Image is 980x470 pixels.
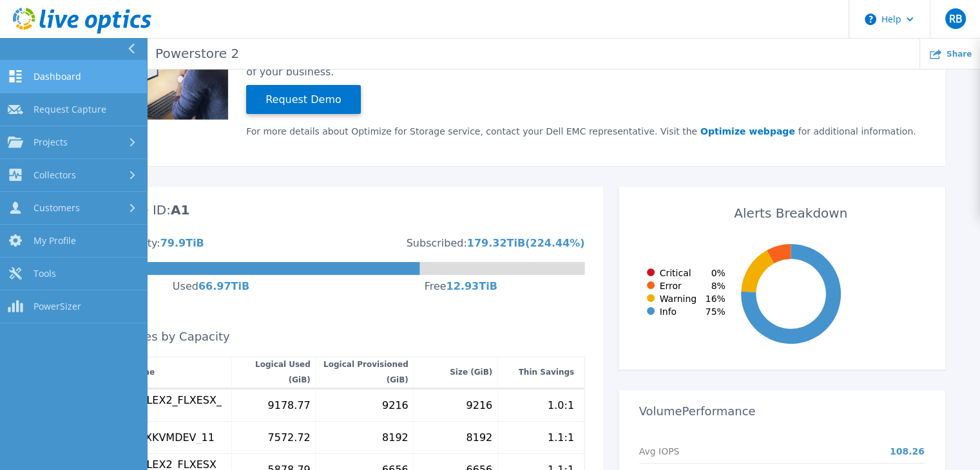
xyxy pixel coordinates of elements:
[548,432,574,442] div: 1.1:1
[382,432,408,442] div: 8192
[450,364,492,380] div: Size (GiB)
[34,136,68,148] span: Projects
[407,238,467,249] div: Subscribed:
[85,306,584,316] div: Volumes
[246,126,927,136] div: For more details about Optimize for Storage service, contact your Dell EMC representative. Visit ...
[637,195,945,229] div: Alerts Breakdown
[467,238,525,249] div: 179.32 TiB
[697,126,798,136] a: Optimize webpage
[642,268,691,278] div: Critical
[236,357,310,388] div: Logical Used (GiB)
[466,432,493,442] div: 8192
[548,400,574,410] div: 1.0:1
[706,294,725,304] span: 16 %
[711,281,725,291] span: 8 %
[642,294,697,304] div: Warning
[246,85,361,114] button: Request Demo
[34,104,106,115] span: Request Capture
[85,332,584,342] div: Top Volumes by Capacity
[95,395,226,415] div: PSTPO_VPLEX2_FLXESX_11
[425,281,447,292] div: Free
[34,71,81,82] span: Dashboard
[642,281,682,291] div: Error
[268,400,311,410] div: 9178.77
[260,92,347,108] span: Request Demo
[711,268,725,278] span: 0 %
[198,281,249,292] div: 66.97 TiB
[525,238,584,249] div: ( 224.44 %)
[321,357,408,388] div: Logical Provisioned (GiB)
[95,432,215,442] div: PSTPO_FLXKVMDEV_11
[268,432,311,442] div: 7572.72
[171,205,189,238] div: A1
[519,364,575,380] div: Thin Savings
[34,301,81,312] span: PowerSizer
[946,50,972,58] span: Share
[948,14,961,24] span: RB
[146,46,239,61] span: Powerstore 2
[639,399,925,424] h3: Volume Performance
[642,306,677,317] div: Info
[890,446,925,456] p: 108.26
[382,400,408,410] div: 9216
[34,169,76,181] span: Collectors
[173,281,198,292] div: Used
[466,400,493,410] div: 9216
[34,235,76,247] span: My Profile
[34,202,80,214] span: Customers
[447,281,497,292] div: 12.93 TiB
[160,238,204,249] div: 79.9 TiB
[62,46,240,61] p: PowerStore
[706,306,725,317] span: 75 %
[639,446,680,456] p: Avg IOPS
[34,268,56,279] span: Tools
